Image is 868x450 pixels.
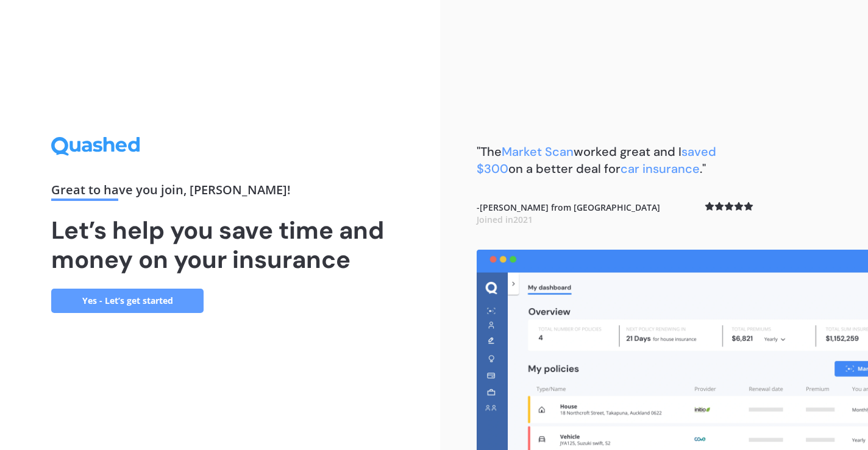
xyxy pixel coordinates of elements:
span: Joined in 2021 [477,214,533,225]
span: saved $300 [477,144,716,177]
b: "The worked great and I on a better deal for ." [477,144,716,177]
span: Market Scan [502,144,574,160]
b: - [PERSON_NAME] from [GEOGRAPHIC_DATA] [477,202,660,225]
span: car insurance [621,161,700,177]
a: Yes - Let’s get started [51,289,204,313]
img: dashboard.webp [477,250,868,450]
h1: Let’s help you save time and money on your insurance [51,216,389,274]
div: Great to have you join , [PERSON_NAME] ! [51,184,389,201]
